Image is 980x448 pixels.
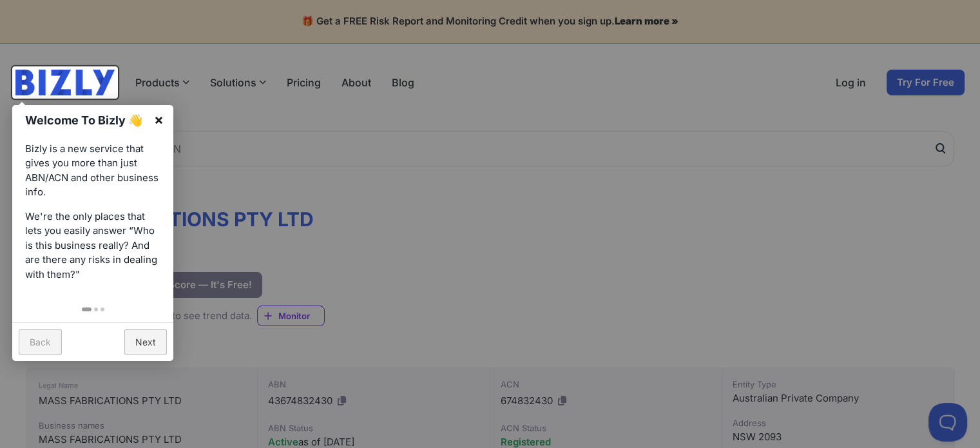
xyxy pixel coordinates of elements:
[25,112,147,129] h1: Welcome To Bizly 👋
[124,329,167,355] a: Next
[25,142,160,200] p: Bizly is a new service that gives you more than just ABN/ACN and other business info.
[144,105,173,134] a: ×
[25,209,160,282] p: We're the only places that lets you easily answer “Who is this business really? And are there any...
[19,329,62,355] a: Back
